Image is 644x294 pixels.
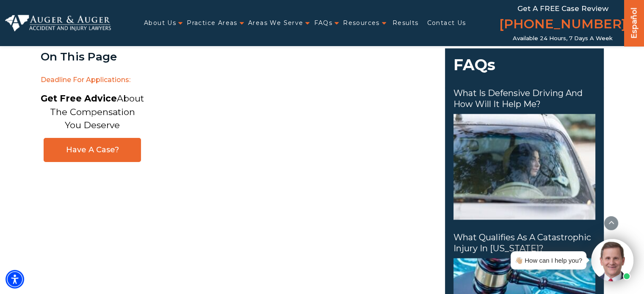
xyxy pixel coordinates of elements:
[187,14,238,32] a: Practice Areas
[445,48,604,88] span: FAQs
[53,145,132,155] span: Have A Case?
[517,4,608,13] span: Get a FREE Case Review
[591,239,633,281] img: Intaker widget Avatar
[6,270,24,289] div: Accessibility Menu
[513,35,613,42] span: Available 24 Hours, 7 Days a Week
[499,15,626,35] a: [PHONE_NUMBER]
[604,216,619,231] button: scroll to up
[41,93,117,104] strong: Get Free Advice
[427,14,466,32] a: Contact Us
[41,71,144,89] span: Deadline for Applications:
[44,138,141,162] a: Have A Case?
[453,88,595,110] span: What is defensive driving and how will it help me?
[248,14,304,32] a: Areas We Serve
[41,51,144,63] div: On This Page
[41,92,144,132] p: About The Compensation You Deserve
[453,88,595,220] a: What is defensive driving and how will it help me? What is defensive driving and how will it help...
[144,14,176,32] a: About Us
[314,14,332,32] a: FAQs
[453,114,595,220] img: What is defensive driving and how will it help me?
[515,255,582,266] div: 👋🏼 How can I help you?
[453,232,595,254] span: What qualifies as a catastrophic injury in [US_STATE]?
[392,14,419,32] a: Results
[5,15,111,31] img: Auger & Auger Accident and Injury Lawyers Logo
[343,14,380,32] a: Resources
